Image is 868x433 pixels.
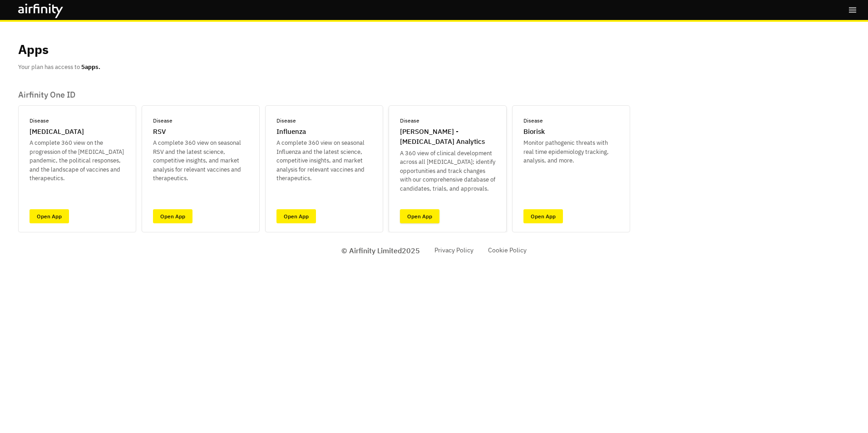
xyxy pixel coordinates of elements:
p: Disease [153,117,173,125]
p: Disease [400,117,419,125]
p: Biorisk [523,127,545,137]
p: Your plan has access to [18,63,100,72]
p: © Airfinity Limited 2025 [341,245,420,256]
p: [MEDICAL_DATA] [30,127,84,137]
p: Disease [523,117,543,125]
a: Open App [30,209,69,223]
p: Disease [276,117,296,125]
p: Airfinity One ID [18,90,630,100]
p: A complete 360 view on the progression of the [MEDICAL_DATA] pandemic, the political responses, a... [30,138,125,183]
a: Open App [276,209,316,223]
p: A complete 360 view on seasonal RSV and the latest science, competitive insights, and market anal... [153,138,248,183]
a: Open App [400,209,439,223]
a: Open App [153,209,192,223]
a: Privacy Policy [434,246,473,255]
b: 5 apps. [81,63,100,71]
p: [PERSON_NAME] - [MEDICAL_DATA] Analytics [400,127,495,147]
p: A complete 360 view on seasonal Influenza and the latest science, competitive insights, and marke... [276,138,372,183]
p: Monitor pathogenic threats with real time epidemiology tracking, analysis, and more. [523,138,619,165]
a: Open App [523,209,563,223]
p: A 360 view of clinical development across all [MEDICAL_DATA]; identify opportunities and track ch... [400,149,495,193]
p: RSV [153,127,166,137]
p: Influenza [276,127,306,137]
p: Apps [18,40,49,59]
p: Disease [30,117,49,125]
a: Cookie Policy [488,246,527,255]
